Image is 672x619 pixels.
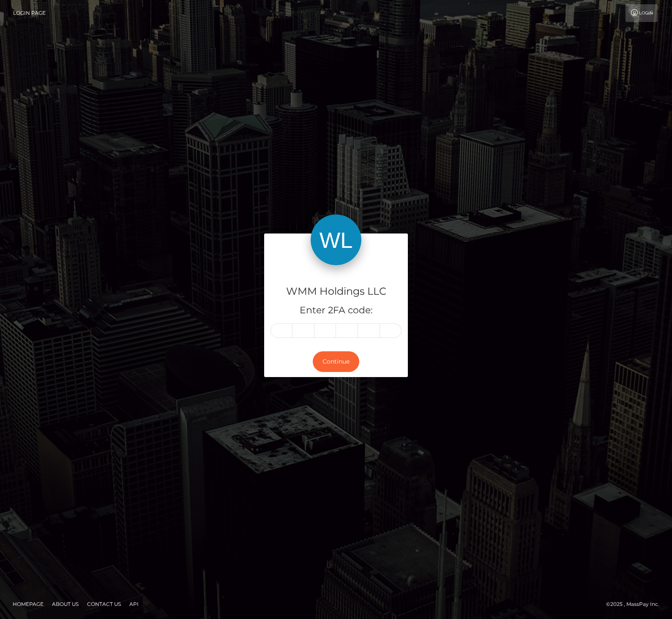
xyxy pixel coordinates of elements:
[13,4,46,22] a: Login Page
[270,304,402,317] h5: Enter 2FA code:
[270,284,402,299] h4: WMM Holdings LLC
[126,597,142,611] a: API
[626,4,658,22] a: Login
[84,597,124,611] a: Contact Us
[313,351,359,372] button: Continue
[49,597,82,611] a: About Us
[606,600,666,609] div: © 2025 , MassPay Inc.
[311,214,361,265] img: WMM Holdings LLC
[9,597,47,611] a: Homepage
